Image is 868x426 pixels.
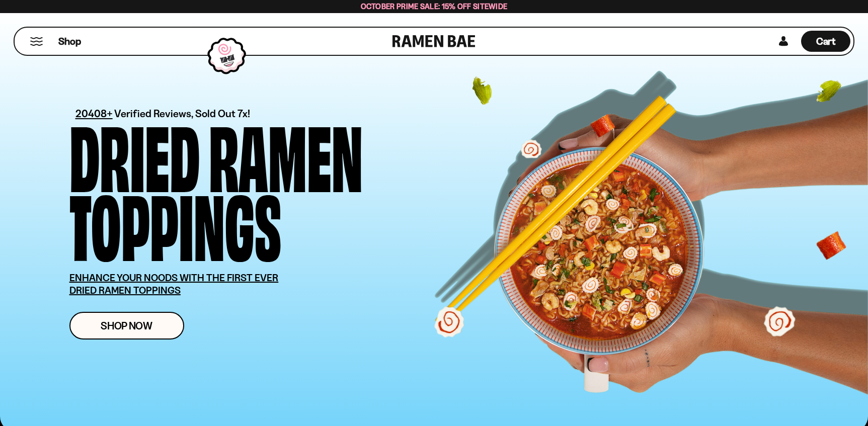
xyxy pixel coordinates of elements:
a: Shop Now [69,312,184,339]
button: Mobile Menu Trigger [30,37,43,46]
span: Shop [58,35,81,48]
u: ENHANCE YOUR NOODS WITH THE FIRST EVER DRIED RAMEN TOPPINGS [69,272,279,296]
span: Cart [816,35,836,47]
span: October Prime Sale: 15% off Sitewide [361,2,508,11]
div: Toppings [69,188,281,257]
div: Ramen [209,119,363,188]
div: Cart [801,28,850,55]
div: Dried [69,119,200,188]
span: Shop Now [101,320,152,331]
a: Shop [58,31,81,52]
